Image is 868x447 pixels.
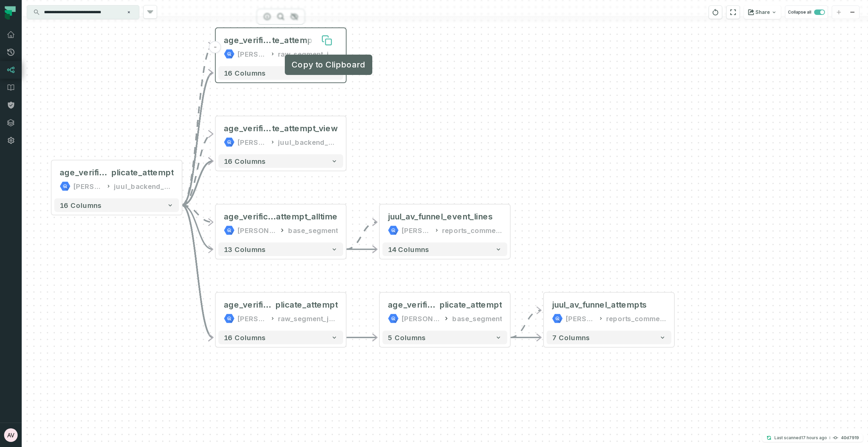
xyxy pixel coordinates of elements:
div: age_verification_duplicate_attempt [60,167,174,178]
g: Edge from 88bc15af131f89dcc09258537ab64c93 to 9b575e1e3f105982aab1720ab7887593 [182,205,213,249]
div: juul-warehouse [237,48,267,59]
span: 14 columns [388,245,429,253]
div: age_verification_duplicate_attempt [224,299,338,310]
span: te_attempt_view [272,123,338,134]
div: juul-warehouse [237,313,267,324]
span: 7 columns [552,333,590,342]
span: age_verification_du [388,299,439,310]
g: Edge from 88bc15af131f89dcc09258537ab64c93 to 7e14450c1438186bda326f2e094c730e [182,46,213,205]
g: Edge from 88bc15af131f89dcc09258537ab64c93 to 1bba321e6a2a84327da09e0eb2f2673b [182,205,213,337]
h4: 40d7919 [841,436,859,440]
span: plicate_attempt [275,299,338,310]
g: Edge from 8807f99067ecd535fbc71171918357fa to 0f947dddc305deada07797c4e0adadfd [510,310,541,337]
span: age_verification_du [224,299,275,310]
g: Edge from 9b575e1e3f105982aab1720ab7887593 to 3c66fb0b593c4e65f4d1f1684a8c941a [346,222,377,249]
span: 16 columns [224,157,266,165]
div: age_verification_duplicate_attempt_alltime [224,211,338,222]
span: 13 columns [224,245,266,253]
span: 16 columns [224,69,266,77]
div: raw_segment_juul_backend_production [278,48,338,59]
button: zoom out [846,6,859,19]
button: Clear search query [125,9,132,16]
span: 16 columns [224,333,266,342]
div: base_segment [288,225,338,236]
g: Edge from 88bc15af131f89dcc09258537ab64c93 to d97f364670358eef31a598785cab1725 [182,134,213,205]
div: juul_backend_production [114,181,174,192]
span: age_verification_duplica [224,35,272,46]
span: plicate_attempt [111,167,174,178]
span: age_verification_du [60,167,111,178]
span: plicate_attempt [439,299,502,310]
div: juul-warehouse [237,225,276,236]
div: juul-warehouse [401,313,440,324]
span: age_verification_duplicate_ [224,211,276,222]
div: juul-segment [73,181,103,192]
div: age_verification_duplicate_attempt [388,299,502,310]
g: Edge from 88bc15af131f89dcc09258537ab64c93 to 9b575e1e3f105982aab1720ab7887593 [182,205,213,222]
button: Last scanned[DATE] 11:22:06 PM40d7919 [762,434,863,442]
g: Edge from 88bc15af131f89dcc09258537ab64c93 to 7e14450c1438186bda326f2e094c730e [182,73,213,205]
relative-time: Sep 10, 2025, 11:22 PM EDT [801,435,827,440]
span: attempt_alltime [276,211,338,222]
div: juul-segment [237,137,267,148]
span: te_attempt_view [272,35,338,46]
div: juul_av_funnel_attempts [552,299,647,310]
button: Share [744,5,781,19]
div: raw_segment_juul_backend_production [278,313,338,324]
g: Edge from 88bc15af131f89dcc09258537ab64c93 to d97f364670358eef31a598785cab1725 [182,161,213,205]
div: juul_backend_production [278,137,338,148]
span: age_verification_duplica [224,123,272,134]
div: age_verification_duplicate_attempt_view [224,35,338,46]
div: juul-warehouse [401,225,431,236]
span: 16 columns [60,201,102,209]
img: avatar of Abhiraj Vinnakota [4,428,18,442]
div: juul_av_funnel_event_lines [388,211,493,222]
div: base_segment [452,313,502,324]
div: reports_commercial [442,225,502,236]
div: juul-warehouse [566,313,595,324]
span: 5 columns [388,333,426,342]
button: - [209,41,221,53]
div: age_verification_duplicate_attempt_view [224,123,338,134]
button: Collapse all [785,5,828,19]
div: reports_commercial [606,313,666,324]
div: Copy to Clipboard [285,55,372,75]
p: Last scanned [774,434,827,441]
